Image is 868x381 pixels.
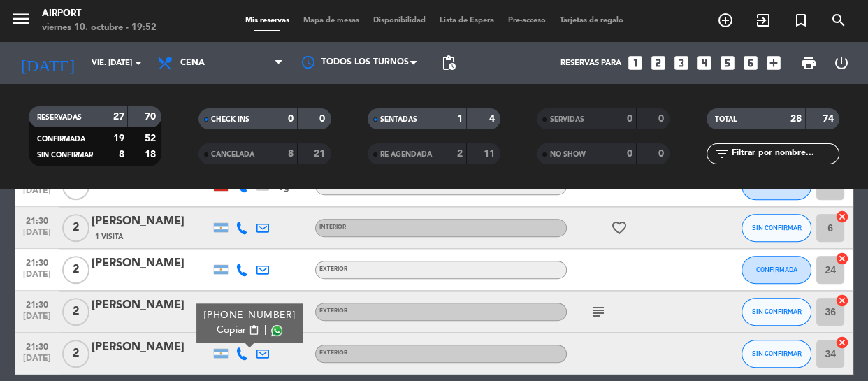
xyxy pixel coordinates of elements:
[10,8,31,34] button: menu
[672,54,690,72] i: looks_3
[627,114,632,124] strong: 0
[37,136,85,143] span: CONFIRMADA
[20,354,55,370] span: [DATE]
[793,12,809,29] i: turned_in_not
[658,149,667,159] strong: 0
[92,213,210,231] div: [PERSON_NAME]
[752,308,802,315] span: SIN CONFIRMAR
[20,254,55,270] span: 21:30
[20,212,55,228] span: 21:30
[380,151,432,158] span: RE AGENDADA
[180,58,205,68] span: Cena
[590,303,607,320] i: subject
[264,323,267,338] span: |
[756,266,797,273] span: CONFIRMADA
[440,55,457,71] span: pending_actions
[288,149,294,159] strong: 8
[742,298,811,326] button: SIN CONFIRMAR
[217,323,259,338] button: Copiarcontent_paste
[833,55,850,71] i: power_settings_new
[319,350,347,356] span: EXTERIOR
[296,17,366,24] span: Mapa de mesas
[130,55,147,71] i: arrow_drop_down
[37,114,82,121] span: RESERVADAS
[484,149,498,159] strong: 11
[10,8,31,29] i: menu
[742,256,811,284] button: CONFIRMADA
[765,54,783,72] i: add_box
[366,17,433,24] span: Disponibilidad
[549,116,584,123] span: SERVIDAS
[457,114,463,124] strong: 1
[62,340,89,368] span: 2
[238,17,296,24] span: Mis reservas
[658,114,667,124] strong: 0
[825,42,858,84] div: LOG OUT
[717,12,734,29] i: add_circle_outline
[755,12,772,29] i: exit_to_app
[211,116,249,123] span: CHECK INS
[20,312,55,328] span: [DATE]
[800,55,817,71] span: print
[627,149,632,159] strong: 0
[62,214,89,242] span: 2
[37,152,93,159] span: SIN CONFIRMAR
[62,298,89,326] span: 2
[380,116,417,123] span: SENTADAS
[92,296,210,315] div: [PERSON_NAME]
[560,59,621,68] span: Reservas para
[715,116,737,123] span: TOTAL
[718,54,737,72] i: looks_5
[489,114,498,124] strong: 4
[822,114,836,124] strong: 74
[790,114,802,124] strong: 28
[314,149,328,159] strong: 21
[835,294,849,308] i: cancel
[20,186,55,202] span: [DATE]
[611,220,628,236] i: favorite_border
[714,145,730,162] i: filter_list
[742,54,760,72] i: looks_6
[553,17,630,24] span: Tarjetas de regalo
[288,114,294,124] strong: 0
[113,134,124,143] strong: 19
[752,350,802,357] span: SIN CONFIRMAR
[319,114,328,124] strong: 0
[20,228,55,244] span: [DATE]
[695,54,714,72] i: looks_4
[204,308,296,323] div: [PHONE_NUMBER]
[118,150,124,159] strong: 8
[549,151,585,158] span: NO SHOW
[249,325,259,336] span: content_paste
[10,48,85,78] i: [DATE]
[626,54,644,72] i: looks_one
[42,21,157,35] div: viernes 10. octubre - 19:52
[217,323,246,338] span: Copiar
[433,17,501,24] span: Lista de Espera
[62,256,89,284] span: 2
[730,146,839,161] input: Filtrar por nombre...
[20,270,55,286] span: [DATE]
[501,17,553,24] span: Pre-acceso
[95,231,123,243] span: 1 Visita
[742,214,811,242] button: SIN CONFIRMAR
[319,266,347,272] span: EXTERIOR
[42,7,157,21] div: Airport
[211,151,254,158] span: CANCELADA
[92,254,210,273] div: [PERSON_NAME]
[145,134,159,143] strong: 52
[319,224,346,230] span: INTERIOR
[145,150,159,159] strong: 18
[830,12,847,29] i: search
[113,112,124,122] strong: 27
[835,252,849,266] i: cancel
[649,54,667,72] i: looks_two
[20,296,55,312] span: 21:30
[319,308,347,314] span: EXTERIOR
[835,336,849,350] i: cancel
[92,338,210,357] div: [PERSON_NAME]
[145,112,159,122] strong: 70
[835,210,849,224] i: cancel
[20,338,55,354] span: 21:30
[457,149,463,159] strong: 2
